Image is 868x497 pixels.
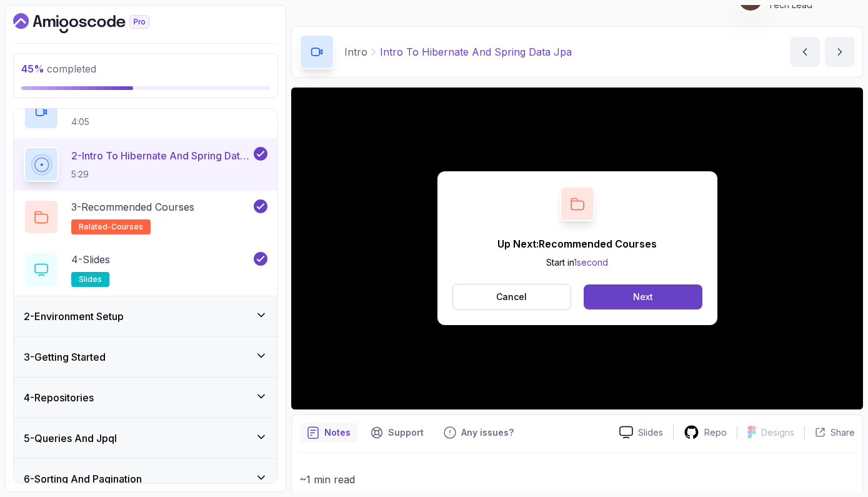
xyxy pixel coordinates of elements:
[299,471,855,488] p: ~1 min read
[24,252,267,287] button: 4-Slidesslides
[24,471,142,486] h3: 6 - Sorting And Pagination
[24,94,267,129] button: 1-Course Outline4:05
[388,426,424,439] p: Support
[804,426,855,439] button: Share
[344,44,367,59] p: Intro
[790,37,820,67] button: previous content
[574,257,608,268] span: 1 second
[638,426,663,439] p: Slides
[24,431,117,446] h3: 5 - Queries And Jpql
[452,284,572,310] button: Cancel
[584,284,702,309] button: Next
[761,426,794,439] p: Designs
[21,63,44,75] span: 45 %
[14,296,277,336] button: 2-Environment Setup
[496,291,527,303] p: Cancel
[436,423,521,443] button: Feedback button
[24,390,94,405] h3: 4 - Repositories
[14,337,277,377] button: 3-Getting Started
[24,147,267,182] button: 2-Intro To Hibernate And Spring Data Jpa5:29
[14,378,277,418] button: 4-Repositories
[825,37,855,67] button: next content
[704,426,727,439] p: Repo
[24,199,267,234] button: 3-Recommended Coursesrelated-courses
[24,309,124,324] h3: 2 - Environment Setup
[79,274,102,284] span: slides
[461,426,514,439] p: Any issues?
[831,426,855,439] p: Share
[324,426,351,439] p: Notes
[71,116,151,128] p: 4:05
[497,256,657,269] p: Start in
[71,148,251,163] p: 2 - Intro To Hibernate And Spring Data Jpa
[79,222,143,232] span: related-courses
[609,426,673,439] a: Slides
[24,349,106,364] h3: 3 - Getting Started
[13,13,178,33] a: Dashboard
[14,418,277,458] button: 5-Queries And Jpql
[363,423,431,443] button: Support button
[633,291,653,303] div: Next
[71,199,194,214] p: 3 - Recommended Courses
[497,236,657,251] p: Up Next: Recommended Courses
[71,168,251,181] p: 5:29
[299,423,358,443] button: notes button
[291,88,863,409] iframe: 2 - Intro to Hibernate and Spring Data JPA
[380,44,572,59] p: Intro To Hibernate And Spring Data Jpa
[71,252,110,267] p: 4 - Slides
[674,424,737,440] a: Repo
[21,63,96,75] span: completed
